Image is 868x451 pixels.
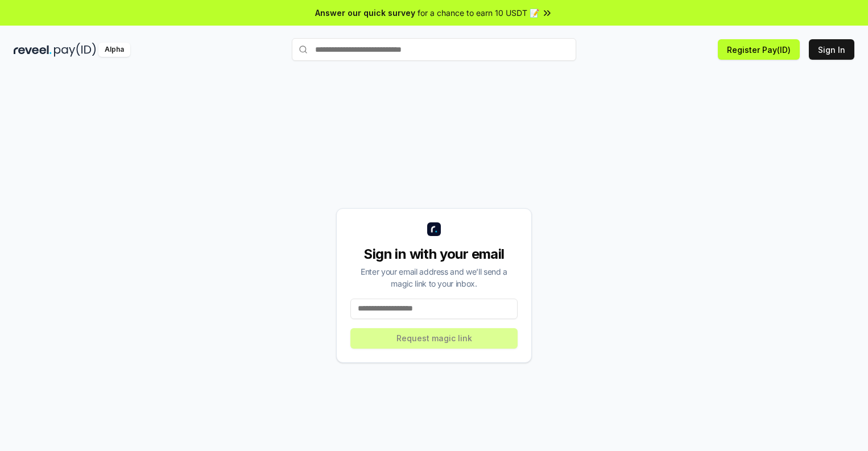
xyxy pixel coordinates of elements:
div: Enter your email address and we’ll send a magic link to your inbox. [350,266,518,289]
button: Sign In [809,39,854,60]
img: logo_small [427,222,441,236]
span: for a chance to earn 10 USDT 📝 [418,7,539,19]
img: pay_id [54,43,96,57]
button: Register Pay(ID) [718,39,800,60]
div: Sign in with your email [350,245,518,263]
span: Answer our quick survey [315,7,415,19]
img: reveel_dark [14,43,52,57]
div: Alpha [98,43,130,57]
